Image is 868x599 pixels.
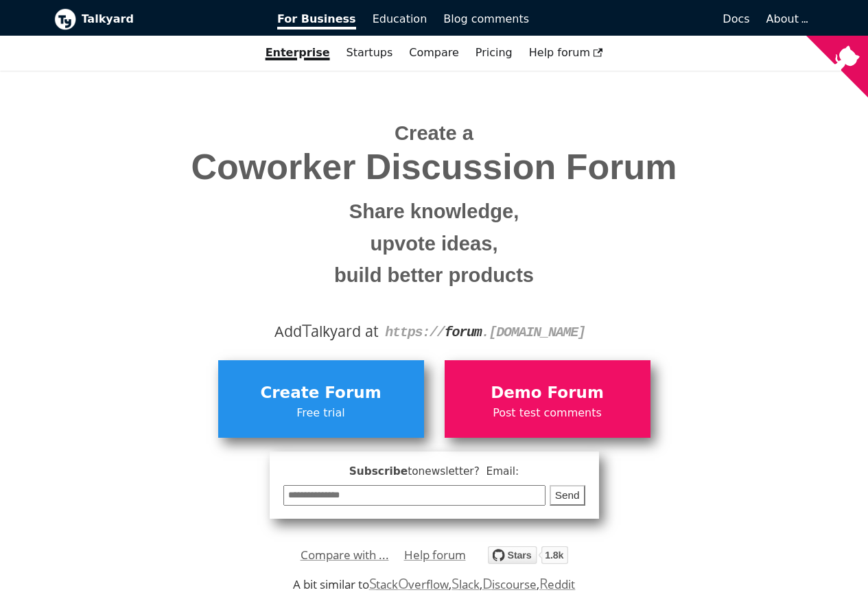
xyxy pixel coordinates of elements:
a: Pricing [467,41,521,64]
span: Docs [723,12,749,25]
span: Create Forum [225,380,417,406]
strong: forum [445,325,482,340]
span: Coworker Discussion Forum [64,148,804,187]
a: Slack [451,576,479,592]
span: S [369,574,377,593]
a: Startups [338,41,401,64]
a: Star debiki/talkyard on GitHub [488,548,568,568]
a: Demo ForumPost test comments [445,360,650,437]
span: Education [373,12,427,25]
span: Blog comments [443,12,529,25]
code: https:// . [DOMAIN_NAME] [385,325,585,340]
small: upvote ideas, [64,228,804,260]
span: S [451,574,459,593]
a: StackOverflow [369,576,449,592]
a: Compare with ... [301,545,389,565]
div: Add alkyard at [64,320,804,343]
span: D [482,574,493,593]
a: Help forum [521,41,611,64]
span: For Business [277,12,356,30]
a: Compare [409,46,459,59]
a: Create ForumFree trial [218,360,424,437]
small: Share knowledge, [64,196,804,228]
span: Create a [395,122,473,144]
span: Demo Forum [451,380,644,406]
span: T [302,318,312,342]
span: Post test comments [451,404,644,422]
a: Talkyard logoTalkyard [54,8,259,30]
a: Discourse [482,576,537,592]
img: talkyard.svg [488,546,568,564]
span: O [398,574,409,593]
b: Talkyard [82,10,259,28]
a: Education [364,8,436,31]
small: build better products [64,259,804,292]
img: Talkyard logo [54,8,76,30]
a: Enterprise [257,41,338,64]
span: R [539,574,548,593]
span: Free trial [225,404,417,422]
a: Help forum [404,545,466,565]
span: Subscribe [283,463,585,480]
a: Docs [537,8,758,31]
span: to newsletter ? Email: [408,465,519,478]
a: About [766,12,806,25]
a: Blog comments [435,8,537,31]
a: Reddit [539,576,575,592]
span: Help forum [529,46,603,59]
button: Send [550,485,585,506]
a: For Business [269,8,364,31]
